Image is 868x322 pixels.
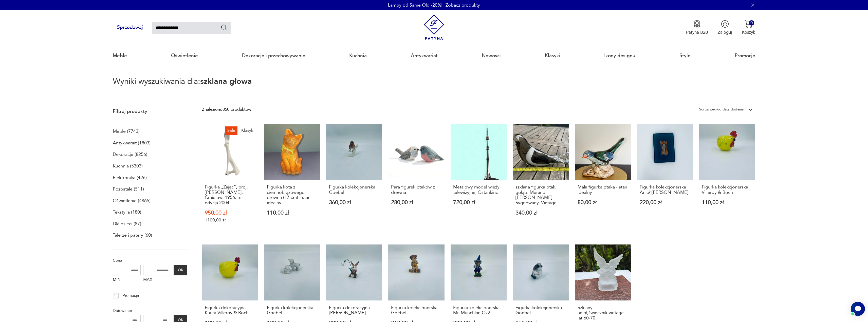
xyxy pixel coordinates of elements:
[113,108,187,115] p: Filtruj produkty
[113,275,141,285] label: MIN
[388,2,442,8] p: Lampy od Same Old -20%!
[205,305,255,316] h3: Figurka dekoracyjna Kurka Villeroy & Boch
[220,24,228,31] button: Szukaj
[515,185,566,205] h3: szklana figurka ptak, gołąb, Murano [PERSON_NAME] Sygnowany, Vintage
[851,302,865,316] iframe: Smartsupp widget button
[113,307,187,314] p: Datowanie
[171,44,198,67] a: Oświetlenie
[264,124,320,235] a: Figurka kota z ciemnobrązowego drewna (17 cm) - stan idealnyFigurka kota z ciemnobrązowego drewna...
[113,26,147,30] a: Sprzedawaj
[113,44,127,67] a: Meble
[482,44,501,67] a: Nowości
[174,265,187,275] button: OK
[113,127,140,136] a: Meble (7743)
[113,78,755,95] p: Wyniki wyszukiwania dla:
[391,200,442,205] p: 280,00 zł
[742,20,755,35] button: 0Koszyk
[702,200,752,205] p: 110,00 zł
[699,106,744,113] div: Sortuj według daty dodania
[200,76,252,87] span: szklana głowa
[679,44,691,67] a: Style
[640,200,690,205] p: 220,00 zł
[718,29,732,35] p: Zaloguj
[742,29,755,35] p: Koszyk
[718,20,732,35] button: Zaloguj
[453,305,504,316] h3: Figurka kolekcjonerska Mr. Munchkin Oz2
[205,217,255,223] p: 1100,00 zł
[575,124,631,235] a: Mała figurka ptaka - stan idealnyMała figurka ptaka - stan idealny80,00 zł
[515,305,566,316] h3: Figurka kolekcjonerska Goebel
[421,14,447,40] img: Patyna - sklep z meblami i dekoracjami vintage
[143,275,171,285] label: MAX
[686,20,708,35] a: Ikona medaluPatyna B2B
[604,44,635,67] a: Ikony designu
[329,305,380,316] h3: Figurka dekoracyjna [PERSON_NAME]
[749,20,754,26] div: 0
[122,292,139,299] p: Promocja
[113,22,147,33] button: Sprzedawaj
[735,44,755,67] a: Promocje
[640,185,690,195] h3: Figurka kolekcjonerska Anioł [PERSON_NAME]
[205,210,255,216] p: 950,00 zł
[113,231,152,240] a: Talerze i patery (60)
[411,44,438,67] a: Antykwariat
[113,162,143,171] a: Kuchnia (5303)
[453,200,504,205] p: 720,00 zł
[391,185,442,195] h3: Para figurek ptaków z drewna
[329,200,380,205] p: 360,00 zł
[113,150,147,159] a: Dekoracje (8256)
[113,257,187,264] p: Cena
[637,124,693,235] a: Figurka kolekcjonerska Anioł Christoph FischbachFigurka kolekcjonerska Anioł [PERSON_NAME]220,00 zł
[267,185,318,205] h3: Figurka kota z ciemnobrązowego drewna (17 cm) - stan idealny
[702,185,752,195] h3: Figurka kolekcjonerska Villeroy & Boch
[453,185,504,195] h3: Metalowy model wieży telewizyjnej Ostankino
[326,124,382,235] a: Figurka kolekcjonerska GoebelFigurka kolekcjonerska Goebel360,00 zł
[202,124,258,235] a: SaleKlasykFigurka „Zając”, proj. Mieczysław Naruszewicz, Ćmielów, 1956, re-edycja 2004Figurka „Za...
[513,124,569,235] a: szklana figurka ptak, gołąb, Murano Livio Seguso Sygnowany, Vintageszklana figurka ptak, gołąb, M...
[578,185,628,195] h3: Mała figurka ptaka - stan idealny
[699,124,755,235] a: Figurka kolekcjonerska Villeroy & BochFigurka kolekcjonerska Villeroy & Boch110,00 zł
[113,139,151,147] a: Antykwariat (1803)
[686,29,708,35] p: Patyna B2B
[578,305,628,321] h3: Szklany anioł,świecznik,vintage lat 60-70
[686,20,708,35] button: Patyna B2B
[267,305,318,316] h3: Figurka kolekcjonerska Goebel
[113,208,141,217] a: Tekstylia (180)
[113,185,144,194] a: Pozostałe (511)
[242,44,305,67] a: Dekoracje i przechowywanie
[205,185,255,205] h3: Figurka „Zając”, proj. [PERSON_NAME], Ćmielów, 1956, re-edycja 2004
[113,220,141,228] a: Dla dzieci (87)
[451,124,507,235] a: Metalowy model wieży telewizyjnej OstankinoMetalowy model wieży telewizyjnej Ostankino720,00 zł
[113,197,151,205] a: Oświetlenie (4865)
[202,106,251,113] div: Znaleziono 850 produktów
[113,174,147,182] a: Elektronika (426)
[349,44,367,67] a: Kuchnia
[267,210,318,216] p: 110,00 zł
[721,20,729,28] img: Ikonka użytkownika
[388,124,444,235] a: Para figurek ptaków z drewnaPara figurek ptaków z drewna280,00 zł
[693,20,701,28] img: Ikona medalu
[745,20,752,28] img: Ikona koszyka
[329,185,380,195] h3: Figurka kolekcjonerska Goebel
[578,200,628,205] p: 80,00 zł
[391,305,442,316] h3: Figurka kolekcjonerska Goebel
[515,210,566,216] p: 340,00 zł
[446,2,480,8] a: Zobacz produkty
[545,44,560,67] a: Klasyki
